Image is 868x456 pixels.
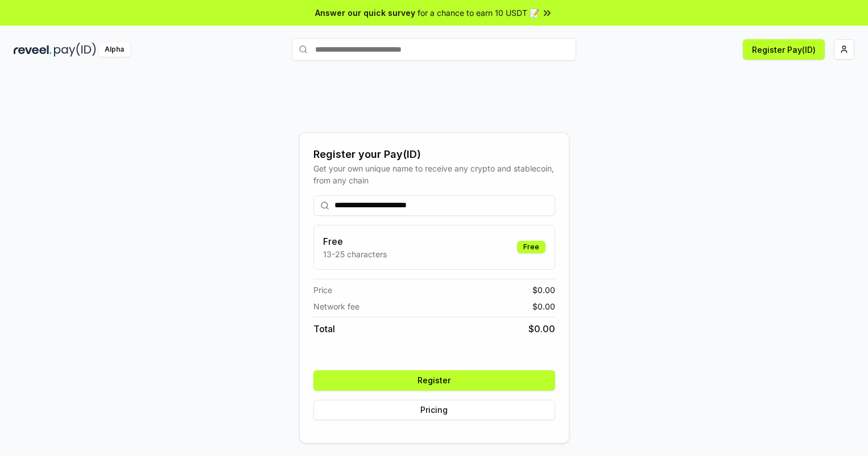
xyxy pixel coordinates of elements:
[313,370,555,391] button: Register
[98,43,130,57] div: Alpha
[418,7,539,19] span: for a chance to earn 10 USDT 📝
[743,39,825,60] button: Register Pay(ID)
[313,147,555,162] div: Register your Pay(ID)
[532,300,555,312] span: $ 0.00
[315,7,415,19] span: Answer our quick survey
[14,43,52,57] img: reveel_dark
[313,300,359,312] span: Network fee
[313,322,335,336] span: Total
[528,322,555,336] span: $ 0.00
[313,162,555,186] div: Get your own unique name to receive any crypto and stablecoin, from any chain
[517,241,545,253] div: Free
[313,284,332,296] span: Price
[323,235,387,248] h3: Free
[54,43,96,57] img: pay_id
[532,284,555,296] span: $ 0.00
[323,248,387,260] p: 13-25 characters
[313,400,555,420] button: Pricing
